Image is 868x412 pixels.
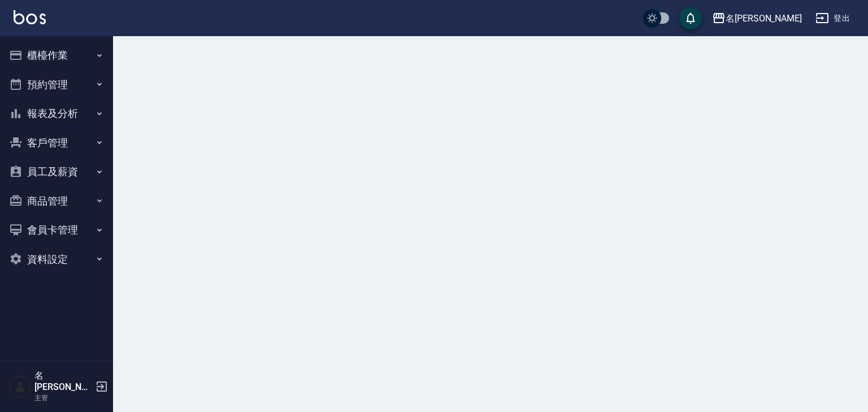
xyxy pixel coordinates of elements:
[34,370,92,393] h5: 名[PERSON_NAME]
[5,157,108,187] button: 員工及薪資
[34,393,92,403] p: 主管
[5,99,108,128] button: 報表及分析
[679,7,702,29] button: save
[726,11,802,25] div: 名[PERSON_NAME]
[5,41,108,70] button: 櫃檯作業
[5,245,108,274] button: 資料設定
[5,128,108,158] button: 客戶管理
[811,8,854,29] button: 登出
[5,187,108,216] button: 商品管理
[5,215,108,245] button: 會員卡管理
[14,10,46,24] img: Logo
[5,70,108,99] button: 預約管理
[708,7,806,30] button: 名[PERSON_NAME]
[9,375,32,398] img: Person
